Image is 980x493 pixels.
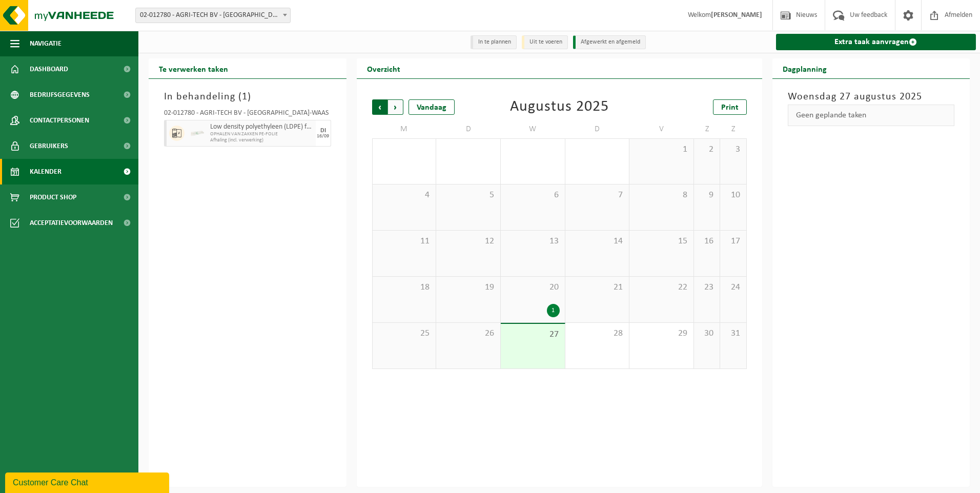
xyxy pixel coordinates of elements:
span: Afhaling (incl. verwerking) [210,137,313,143]
div: 16/09 [317,134,329,139]
div: 02-012780 - AGRI-TECH BV - [GEOGRAPHIC_DATA]-WAAS [164,110,331,120]
strong: [PERSON_NAME] [711,11,762,19]
span: 18 [378,282,431,293]
span: 3 [725,144,741,155]
span: 14 [570,236,624,247]
iframe: chat widget [5,470,171,493]
span: 25 [378,328,431,339]
span: 27 [506,329,560,340]
img: LP-SK-00500-LPE-11 [190,126,205,141]
span: 30 [699,328,714,339]
span: 7 [570,190,624,201]
span: 26 [441,328,495,339]
td: D [436,120,501,138]
td: Z [694,120,720,138]
a: Print [713,99,747,115]
li: Uit te voeren [522,35,568,49]
td: Z [720,120,746,138]
h3: In behandeling ( ) [164,89,331,105]
span: 31 [725,328,741,339]
span: Low density polyethyleen (LDPE) folie, los, naturel/gekleurd (80/20) [210,123,313,131]
span: 10 [725,190,741,201]
span: Gebruikers [30,133,68,159]
h2: Te verwerken taken [149,58,238,78]
span: 19 [441,282,495,293]
span: Product Shop [30,184,76,210]
td: M [372,120,437,138]
span: Bedrijfsgegevens [30,82,90,108]
span: 5 [441,190,495,201]
span: Contactpersonen [30,108,89,133]
span: 02-012780 - AGRI-TECH BV - SINT-GILLIS-WAAS [135,8,291,23]
span: 13 [506,236,560,247]
span: Print [721,104,739,112]
span: Kalender [30,159,62,184]
h3: Woensdag 27 augustus 2025 [788,89,955,105]
span: 9 [699,190,714,201]
span: 21 [570,282,624,293]
td: W [501,120,565,138]
span: Volgende [388,99,403,115]
div: Geen geplande taken [788,105,955,126]
span: 20 [506,282,560,293]
span: 1 [635,144,688,155]
span: 28 [570,328,624,339]
div: 1 [547,304,560,317]
span: 11 [378,236,431,247]
span: OPHALEN VAN ZAKKEN PE-FOLIE [210,131,313,137]
h2: Dagplanning [772,58,837,78]
span: Dashboard [30,56,68,82]
td: V [629,120,694,138]
span: 24 [725,282,741,293]
td: D [565,120,630,138]
span: 23 [699,282,714,293]
span: 16 [699,236,714,247]
span: 15 [635,236,688,247]
div: DI [320,128,326,134]
span: 12 [441,236,495,247]
span: 4 [378,190,431,201]
li: Afgewerkt en afgemeld [573,35,646,49]
span: Navigatie [30,31,62,56]
div: Vandaag [409,99,455,115]
a: Extra taak aanvragen [776,34,976,50]
h2: Overzicht [357,58,411,78]
li: In te plannen [471,35,517,49]
span: 1 [242,92,248,102]
span: 8 [635,190,688,201]
span: Vorige [372,99,387,115]
span: 2 [699,144,714,155]
span: 02-012780 - AGRI-TECH BV - SINT-GILLIS-WAAS [136,8,290,23]
span: 6 [506,190,560,201]
span: 29 [635,328,688,339]
span: Acceptatievoorwaarden [30,210,113,236]
span: 22 [635,282,688,293]
span: 17 [725,236,741,247]
div: Augustus 2025 [510,99,609,115]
